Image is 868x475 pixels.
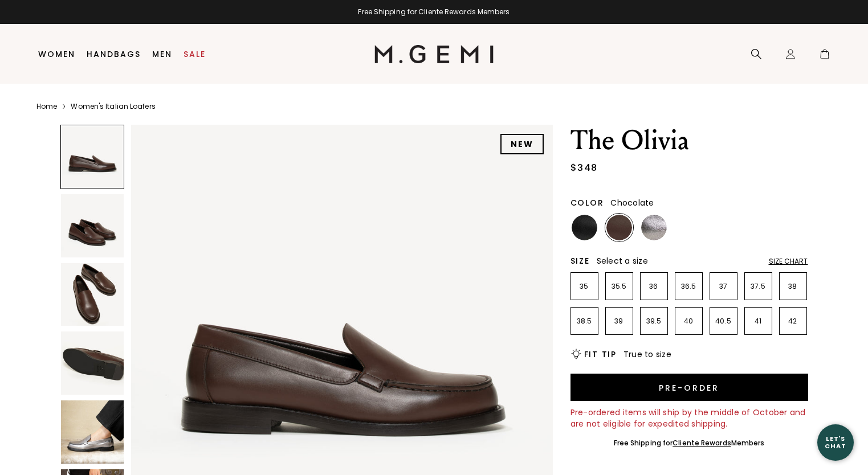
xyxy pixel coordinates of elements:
[570,407,808,429] div: Pre-ordered items will ship by the middle of October and are not eligible for expedited shipping.
[614,439,765,448] div: Free Shipping for Members
[641,282,667,291] p: 36
[570,161,598,175] div: $348
[61,331,124,395] img: The Olivia
[780,282,806,291] p: 38
[87,50,141,59] a: Handbags
[780,317,806,326] p: 42
[710,282,737,291] p: 37
[38,50,75,59] a: Women
[570,125,808,157] h1: The Olivia
[571,282,598,291] p: 35
[71,102,155,111] a: Women's Italian Loafers
[36,102,57,111] a: Home
[61,400,124,464] img: The Olivia
[641,215,667,240] img: Gunmetal
[571,317,598,326] p: 38.5
[745,317,772,326] p: 41
[374,45,494,63] img: M.Gemi
[675,317,702,326] p: 40
[184,50,206,59] a: Sale
[61,263,124,326] img: The Olivia
[675,282,702,291] p: 36.5
[673,438,731,448] a: Cliente Rewards
[624,349,671,360] span: True to size
[61,194,124,257] img: The Olivia
[641,317,667,326] p: 39.5
[710,317,737,326] p: 40.5
[606,317,633,326] p: 39
[570,198,604,207] h2: Color
[606,282,633,291] p: 35.5
[572,215,597,240] img: Black
[570,256,590,265] h2: Size
[570,374,808,401] button: Pre-order
[745,282,772,291] p: 37.5
[610,197,654,208] span: Chocolate
[152,50,172,59] a: Men
[597,255,648,267] span: Select a size
[500,134,544,154] div: NEW
[676,215,702,240] img: Black and White
[817,435,854,449] div: Let's Chat
[606,215,632,240] img: Chocolate
[769,257,808,266] div: Size Chart
[584,350,617,359] h2: Fit Tip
